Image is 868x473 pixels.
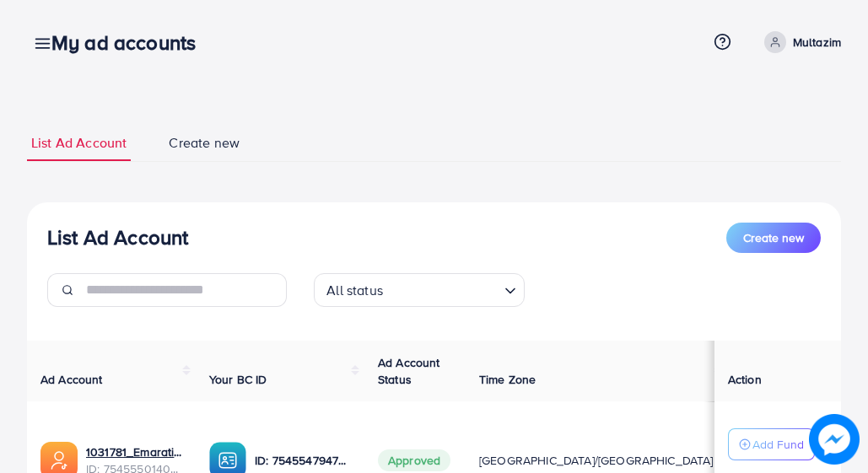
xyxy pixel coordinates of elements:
a: 1031781_Emaratix 2_1756835320982 [86,443,182,460]
div: Search for option [314,273,525,307]
button: Create new [726,223,821,253]
button: Add Fund [728,428,815,460]
span: Approved [378,449,450,471]
span: [GEOGRAPHIC_DATA]/[GEOGRAPHIC_DATA] [479,452,714,469]
span: Ad Account Status [378,354,440,388]
span: Ad Account [40,371,103,388]
h3: List Ad Account [47,225,188,250]
span: Your BC ID [209,371,267,388]
a: Multazim [757,31,841,53]
span: Action [728,371,762,388]
span: Create new [743,229,804,246]
input: Search for option [388,275,498,303]
span: Create new [169,133,240,153]
span: All status [323,278,386,303]
p: Multazim [793,32,841,52]
p: Add Fund [752,434,804,454]
img: image [809,414,860,465]
span: List Ad Account [31,133,127,153]
h3: My ad accounts [51,30,209,55]
span: Time Zone [479,371,536,388]
p: ID: 7545547947770052616 [255,450,351,470]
